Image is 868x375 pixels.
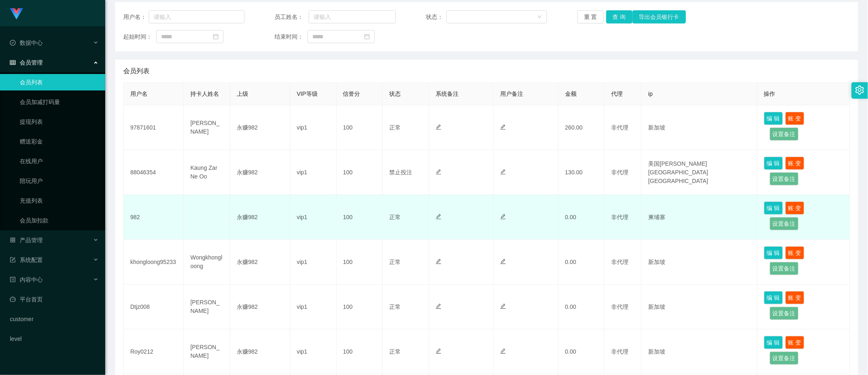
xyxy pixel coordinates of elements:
span: 系统备注 [436,90,459,97]
span: 数据中心 [10,39,43,46]
span: 正常 [389,259,401,265]
td: vip1 [290,195,337,240]
span: 状态： [426,13,447,21]
td: [PERSON_NAME] [184,285,230,329]
i: 图标: edit [436,348,441,354]
span: 非代理 [611,124,628,131]
a: 在线用户 [20,153,99,169]
td: 100 [337,240,383,285]
td: 100 [337,195,383,240]
i: 图标: edit [436,169,441,175]
i: 图标: form [10,257,16,263]
td: vip1 [290,329,337,374]
td: 130.00 [559,150,605,195]
a: 会员加扣款 [20,212,99,229]
td: 新加坡 [642,285,757,329]
td: 永赚982 [230,195,290,240]
span: 金额 [565,90,577,97]
td: 0.00 [559,195,605,240]
td: [PERSON_NAME] [184,329,230,374]
span: 内容中心 [10,276,43,283]
span: 产品管理 [10,237,43,243]
i: 图标: edit [500,214,506,220]
a: 陪玩用户 [20,173,99,189]
span: 系统配置 [10,257,43,263]
td: 100 [337,329,383,374]
td: 100 [337,150,383,195]
button: 设置备注 [770,307,799,320]
i: 图标: edit [436,303,441,309]
a: 赠送彩金 [20,133,99,150]
td: 新加坡 [642,329,757,374]
i: 图标: table [10,60,16,65]
i: 图标: profile [10,277,16,282]
td: 260.00 [559,105,605,150]
span: 正常 [389,214,401,220]
span: 会员管理 [10,59,43,66]
td: 100 [337,285,383,329]
img: logo.9652507e.png [10,8,23,20]
span: 用户备注 [500,90,523,97]
i: 图标: edit [436,214,441,220]
span: 起始时间： [123,32,156,41]
span: 非代理 [611,214,628,220]
td: 0.00 [559,240,605,285]
span: 非代理 [611,169,628,176]
i: 图标: edit [436,259,441,264]
i: 图标: check-circle-o [10,40,16,46]
button: 重 置 [577,10,604,23]
i: 图标: down [537,14,542,20]
span: 正常 [389,124,401,131]
span: 员工姓名： [275,13,309,21]
td: vip1 [290,285,337,329]
button: 设置备注 [770,262,799,275]
button: 设置备注 [770,352,799,365]
a: 会员列表 [20,74,99,90]
td: 0.00 [559,329,605,374]
a: customer [10,311,99,327]
i: 图标: calendar [364,34,370,39]
td: khongloong95233 [124,240,184,285]
span: 代理 [611,90,623,97]
span: 持卡人姓名 [190,90,219,97]
span: 信誉分 [343,90,360,97]
span: 用户名： [123,13,149,21]
span: 操作 [764,90,776,97]
td: 982 [124,195,184,240]
span: 会员列表 [123,66,150,76]
td: 柬埔寨 [642,195,757,240]
button: 编 辑 [764,112,783,125]
button: 账 变 [785,112,804,125]
button: 设置备注 [770,217,799,230]
span: ip [648,90,653,97]
button: 编 辑 [764,336,783,349]
td: Dtjz008 [124,285,184,329]
td: 新加坡 [642,240,757,285]
td: 新加坡 [642,105,757,150]
span: 正常 [389,303,401,310]
a: 充值列表 [20,192,99,209]
i: 图标: edit [500,259,506,264]
button: 编 辑 [764,201,783,215]
button: 查 询 [606,10,633,23]
span: 非代理 [611,303,628,310]
td: Roy0212 [124,329,184,374]
a: 图标: dashboard平台首页 [10,291,99,308]
span: 非代理 [611,259,628,265]
button: 设置备注 [770,127,799,141]
i: 图标: setting [855,86,864,95]
i: 图标: edit [500,303,506,309]
span: 用户名 [130,90,148,97]
td: 88046354 [124,150,184,195]
td: vip1 [290,240,337,285]
td: 0.00 [559,285,605,329]
button: 编 辑 [764,246,783,259]
span: 上级 [237,90,248,97]
i: 图标: calendar [213,34,219,39]
td: Kaung Zar Ne Oo [184,150,230,195]
span: 正常 [389,348,401,355]
button: 账 变 [785,291,804,304]
a: level [10,331,99,347]
span: VIP等级 [297,90,318,97]
input: 请输入 [149,10,245,23]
